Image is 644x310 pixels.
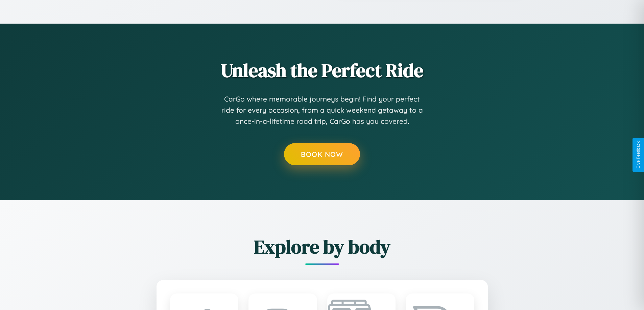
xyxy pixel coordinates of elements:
p: CarGo where memorable journeys begin! Find your perfect ride for every occasion, from a quick wee... [221,93,424,127]
button: Book Now [284,143,360,165]
h2: Unleash the Perfect Ride [119,57,525,83]
div: Give Feedback [636,141,641,169]
h2: Explore by body [119,234,525,260]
